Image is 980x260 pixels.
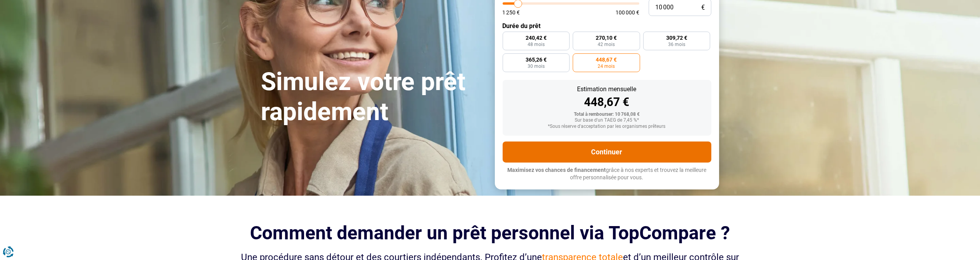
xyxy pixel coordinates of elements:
span: 100 000 € [616,10,639,15]
div: 448,67 € [509,96,705,108]
span: 1 250 € [503,10,520,15]
span: 42 mois [598,42,615,47]
label: Durée du prêt [503,22,711,30]
div: *Sous réserve d'acceptation par les organismes prêteurs [509,124,705,129]
span: 36 mois [668,42,685,47]
div: Total à rembourser: 10 768,08 € [509,112,705,117]
span: 270,10 € [596,35,617,41]
span: 448,67 € [596,57,617,62]
span: Maximisez vos chances de financement [507,167,606,173]
p: grâce à nos experts et trouvez la meilleure offre personnalisée pour vous. [503,166,711,182]
div: Estimation mensuelle [509,86,705,92]
span: € [702,4,705,11]
span: 365,26 € [526,57,547,62]
h2: Comment demander un prêt personnel via TopCompare ? [238,222,742,244]
button: Continuer [503,141,711,163]
span: 309,72 € [666,35,687,41]
h1: Simulez votre prêt rapidement [261,67,486,127]
span: 240,42 € [526,35,547,41]
span: 48 mois [528,42,545,47]
div: Sur base d'un TAEG de 7,45 %* [509,118,705,123]
span: 24 mois [598,64,615,69]
span: 30 mois [528,64,545,69]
